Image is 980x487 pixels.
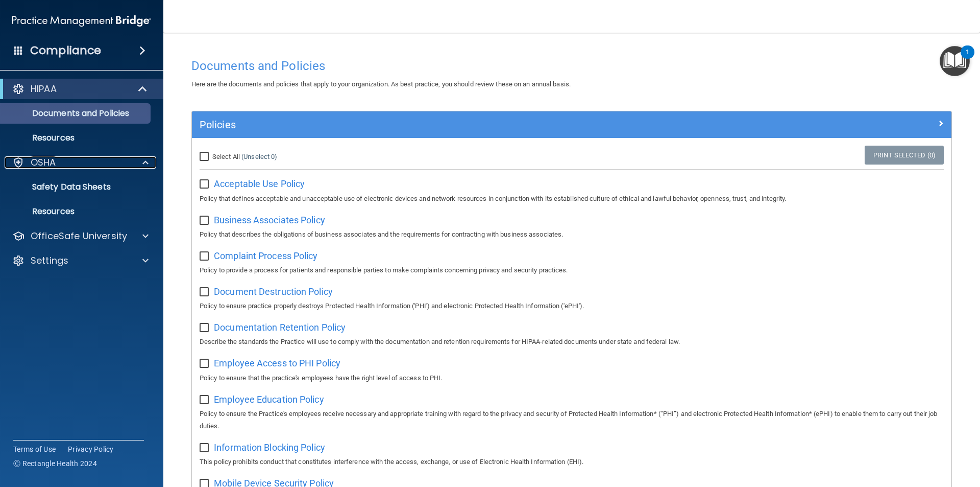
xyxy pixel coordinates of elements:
[68,444,114,454] a: Privacy Policy
[214,322,346,333] span: Documentation Retention Policy
[12,156,149,169] a: OSHA
[214,178,305,189] span: Acceptable Use Policy
[200,228,944,241] p: Policy that describes the obligations of business associates and the requirements for contracting...
[31,83,57,95] p: HIPAA
[31,254,68,267] p: Settings
[241,153,277,160] a: (Unselect 0)
[12,83,148,95] a: HIPAA
[940,46,970,76] button: Open Resource Center, 1 new notification
[200,153,211,161] input: Select All (Unselect 0)
[200,372,944,384] p: Policy to ensure that the practice's employees have the right level of access to PHI.
[200,336,944,348] p: Describe the standards the Practice will use to comply with the documentation and retention requi...
[214,442,325,453] span: Information Blocking Policy
[214,358,340,368] span: Employee Access to PHI Policy
[7,133,146,143] p: Resources
[200,408,944,432] p: Policy to ensure the Practice's employees receive necessary and appropriate training with regard ...
[214,215,325,225] span: Business Associates Policy
[13,458,97,469] span: Ⓒ Rectangle Health 2024
[30,43,101,58] h4: Compliance
[214,286,333,297] span: Document Destruction Policy
[200,119,754,130] h5: Policies
[12,254,149,267] a: Settings
[214,250,317,261] span: Complaint Process Policy
[31,230,127,242] p: OfficeSafe University
[865,146,944,165] a: Print Selected (0)
[200,456,944,468] p: This policy prohibits conduct that constitutes interference with the access, exchange, or use of ...
[31,156,56,169] p: OSHA
[212,153,240,160] span: Select All
[12,230,149,242] a: OfficeSafe University
[200,117,944,133] a: Policies
[7,108,146,119] p: Documents and Policies
[214,394,324,405] span: Employee Education Policy
[191,80,571,88] span: Here are the documents and policies that apply to your organization. As best practice, you should...
[7,206,146,217] p: Resources
[803,414,968,455] iframe: Drift Widget Chat Controller
[200,264,944,276] p: Policy to provide a process for patients and responsible parties to make complaints concerning pr...
[200,193,944,205] p: Policy that defines acceptable and unacceptable use of electronic devices and network resources i...
[12,11,151,31] img: PMB logo
[200,300,944,312] p: Policy to ensure practice properly destroys Protected Health Information ('PHI') and electronic P...
[13,444,56,454] a: Terms of Use
[7,182,146,192] p: Safety Data Sheets
[191,59,952,73] h4: Documents and Policies
[966,52,969,65] div: 1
